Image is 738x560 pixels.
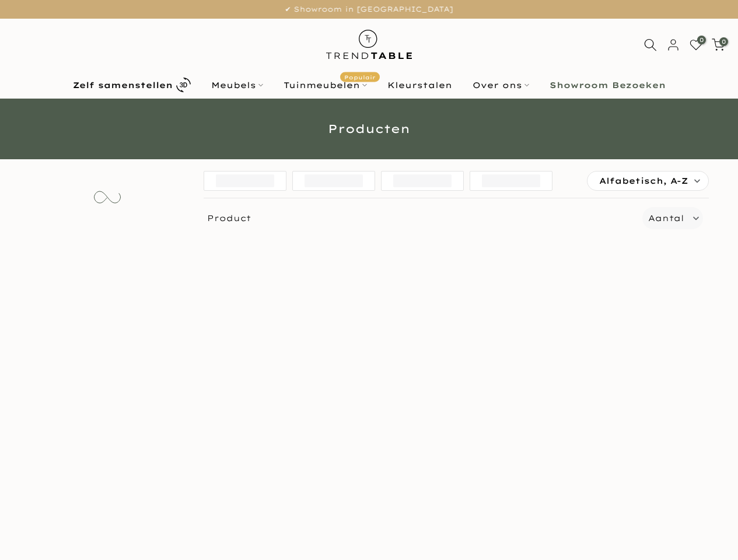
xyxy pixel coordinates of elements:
a: Showroom Bezoeken [539,78,676,92]
span: Product [199,207,638,229]
a: Kleurstalen [377,78,462,92]
span: 0 [719,37,728,46]
img: trend-table [318,19,420,71]
p: ✔ Showroom in [GEOGRAPHIC_DATA] [15,3,723,16]
a: TuinmeubelenPopulair [273,78,377,92]
a: 0 [712,38,725,51]
label: Aantal [648,211,684,226]
b: Showroom Bezoeken [550,81,666,89]
h1: Producten [28,123,711,135]
label: Alfabetisch, A-Z [587,171,708,190]
a: Over ons [462,78,539,92]
a: Zelf samenstellen [62,75,201,95]
a: 0 [690,38,702,51]
b: Zelf samenstellen [73,81,173,89]
span: Populair [340,72,380,82]
span: Alfabetisch, A-Z [599,171,688,190]
span: 0 [697,36,706,44]
a: Meubels [201,78,273,92]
